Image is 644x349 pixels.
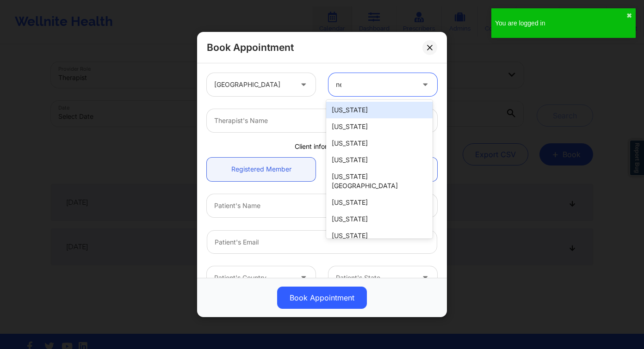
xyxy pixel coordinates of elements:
button: close [626,12,632,19]
div: [US_STATE] [326,135,433,152]
div: [US_STATE][GEOGRAPHIC_DATA] [326,168,433,194]
div: [US_STATE] [326,194,433,211]
div: Client information: [200,142,444,151]
h2: Book Appointment [207,41,294,54]
div: [US_STATE] [326,227,433,244]
div: [US_STATE] [326,152,433,168]
div: [US_STATE] [326,211,433,227]
div: You are logged in [495,18,626,28]
div: [GEOGRAPHIC_DATA] [214,73,292,96]
div: [US_STATE] [326,118,433,135]
input: Patient's Email [207,230,437,254]
a: Registered Member [207,158,316,181]
div: [US_STATE] [326,102,433,118]
button: Book Appointment [277,287,367,309]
